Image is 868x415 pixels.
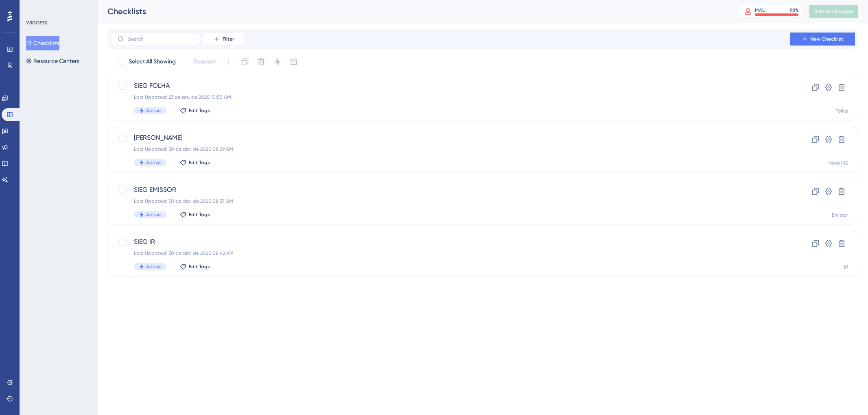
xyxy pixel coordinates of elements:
span: Edit Tags [189,107,210,114]
div: Folha [835,108,848,114]
button: Edit Tags [180,159,210,166]
button: Edit Tags [180,107,210,114]
span: Edit Tags [189,159,210,166]
span: SIEG IR [134,237,767,247]
span: New Checklist [811,36,843,42]
div: MAU [755,7,765,13]
div: WIDGETS [26,20,47,26]
span: Deselect [193,57,216,67]
button: Deselect [186,54,223,69]
div: Last Updated: 30 de abr. de 2025 08:42 AM [134,250,767,256]
div: Novo IriS [829,160,848,166]
span: Active [146,263,161,270]
span: Active [146,107,161,114]
span: Edit Tags [189,211,210,218]
button: New Checklist [790,33,855,46]
button: Filter [203,33,244,46]
span: SIEG FOLHA [134,81,767,91]
span: Active [146,211,161,218]
button: Edit Tags [180,211,210,218]
span: [PERSON_NAME] [134,133,767,143]
span: SIEG EMISSOR [134,185,767,195]
span: Active [146,159,161,166]
div: IR [844,264,848,270]
div: Checklists [107,6,717,17]
input: Search [127,36,193,42]
div: Emissor [832,212,848,218]
span: Edit Tags [189,263,210,270]
div: Last Updated: 30 de abr. de 2025 08:29 AM [134,146,767,152]
span: Select All Showing [129,57,176,67]
button: Edit Tags [180,263,210,270]
div: 98 % [789,7,799,13]
div: Last Updated: 30 de abr. de 2025 08:37 AM [134,198,767,204]
span: Filter [223,36,234,42]
span: Publish Changes [814,8,853,15]
button: Resource Centers [26,54,79,68]
div: Last Updated: 23 de set. de 2025 10:55 AM [134,94,767,100]
button: Publish Changes [809,5,858,18]
button: Checklists [26,36,59,50]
